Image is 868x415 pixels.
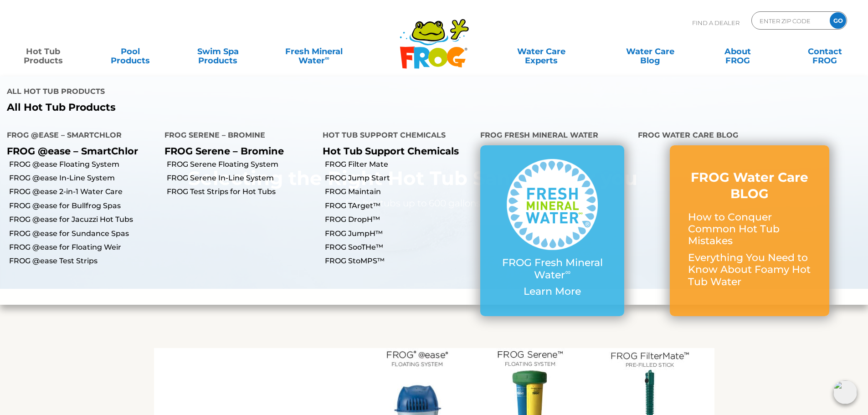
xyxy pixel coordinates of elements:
[164,145,308,157] p: FROG Serene – Bromine
[9,256,158,266] a: FROG @ease Test Strips
[638,127,861,145] h4: FROG Water Care Blog
[325,242,473,252] a: FROG SooTHe™
[833,380,857,404] img: openIcon
[325,201,473,211] a: FROG TArget™
[7,102,427,113] a: All Hot Tub Products
[325,229,473,239] a: FROG JumpH™
[184,42,252,61] a: Swim SpaProducts
[325,159,473,169] a: FROG Filter Mate
[325,54,329,61] sup: ∞
[97,42,164,61] a: PoolProducts
[688,252,811,288] p: Everything You Need to Know About Foamy Hot Tub Water
[759,14,820,27] input: Zip Code Form
[9,229,158,239] a: FROG @ease for Sundance Spas
[9,159,158,169] a: FROG @ease Floating System
[791,42,859,61] a: ContactFROG
[7,127,151,145] h4: FROG @ease – SmartChlor
[323,127,467,145] h4: Hot Tub Support Chemicals
[704,42,771,61] a: AboutFROG
[688,169,811,292] a: FROG Water Care BLOG How to Conquer Common Hot Tub Mistakes Everything You Need to Know About Foa...
[9,215,158,225] a: FROG @ease for Jacuzzi Hot Tubs
[486,42,596,61] a: Water CareExperts
[9,242,158,252] a: FROG @ease for Floating Weir
[688,211,811,247] p: How to Conquer Common Hot Tub Mistakes
[271,42,356,61] a: Fresh MineralWater∞
[9,187,158,197] a: FROG @ease 2-in-1 Water Care
[480,127,624,145] h4: FROG Fresh Mineral Water
[325,187,473,197] a: FROG Maintain
[688,169,811,202] h3: FROG Water Care BLOG
[9,173,158,183] a: FROG @ease In-Line System
[9,42,77,61] a: Hot TubProducts
[325,173,473,183] a: FROG Jump Start
[565,267,570,277] sup: ∞
[167,173,315,183] a: FROG Serene In-Line System
[323,145,459,157] a: Hot Tub Support Chemicals
[692,11,740,34] p: Find A Dealer
[7,83,427,102] h4: All Hot Tub Products
[325,256,473,266] a: FROG StoMPS™
[9,201,158,211] a: FROG @ease for Bullfrog Spas
[498,257,606,281] p: FROG Fresh Mineral Water
[830,12,846,29] input: GO
[167,187,315,197] a: FROG Test Strips for Hot Tubs
[498,286,606,297] p: Learn More
[498,159,606,302] a: FROG Fresh Mineral Water∞ Learn More
[616,42,684,61] a: Water CareBlog
[7,145,151,157] p: FROG @ease – SmartChlor
[164,127,308,145] h4: FROG Serene – Bromine
[325,215,473,225] a: FROG DropH™
[167,159,315,169] a: FROG Serene Floating System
